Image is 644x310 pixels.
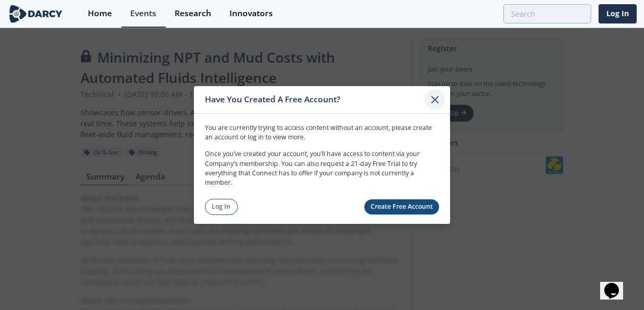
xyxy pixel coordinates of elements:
div: Home [88,9,112,18]
div: Innovators [229,9,273,18]
a: Log In [205,199,238,215]
input: Advanced Search [503,4,591,23]
a: Log In [599,4,637,23]
div: Events [130,9,156,18]
div: Research [175,9,211,18]
a: Create Free Account [364,199,440,214]
p: You are currently trying to access content without an account, please create an account or log in... [205,123,439,142]
div: Have You Created A Free Account? [205,90,425,110]
img: logo-wide.svg [7,5,64,23]
iframe: chat widget [600,268,634,300]
p: Once you’ve created your account, you’ll have access to content via your Company’s membership. Yo... [205,149,439,188]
